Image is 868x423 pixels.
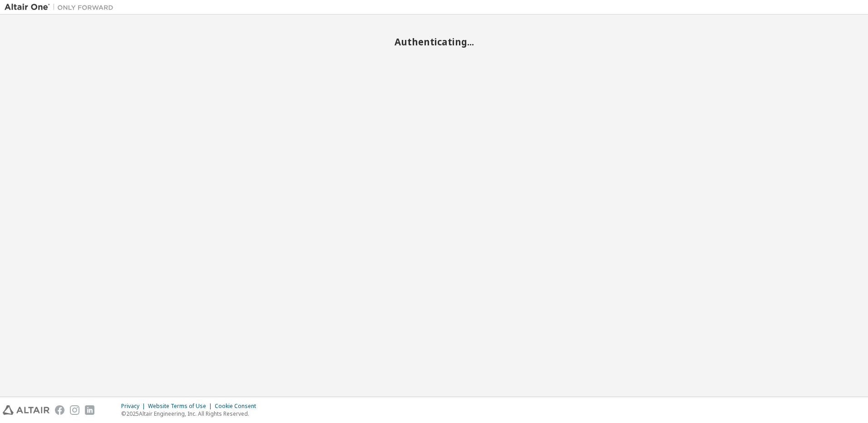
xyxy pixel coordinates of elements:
img: facebook.svg [55,405,64,415]
div: Website Terms of Use [148,403,215,410]
div: Cookie Consent [215,403,261,410]
img: instagram.svg [70,405,79,415]
p: © 2025 Altair Engineering, Inc. All Rights Reserved. [121,410,261,418]
img: altair_logo.svg [3,405,49,415]
img: linkedin.svg [85,405,94,415]
div: Privacy [121,403,148,410]
img: Altair One [5,3,118,12]
h2: Authenticating... [5,36,863,48]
